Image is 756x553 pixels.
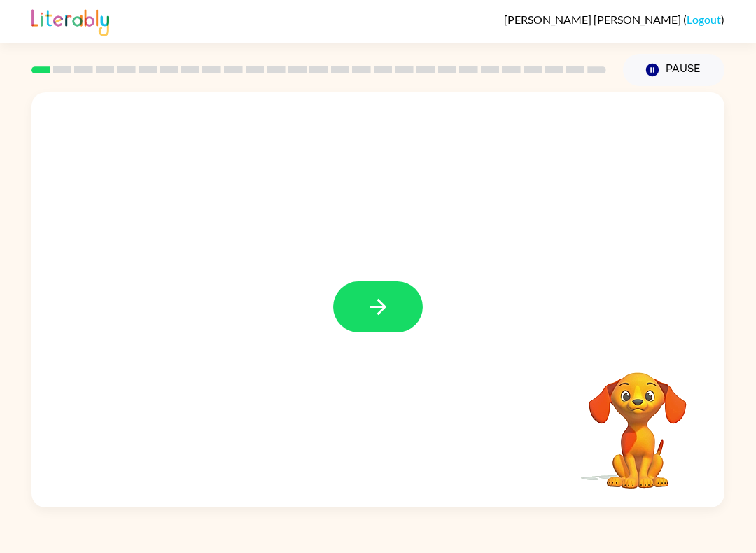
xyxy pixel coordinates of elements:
[568,351,708,491] video: Your browser must support playing .mp4 files to use Literably. Please try using another browser.
[504,13,724,26] div: ( )
[623,54,724,86] button: Pause
[31,6,109,36] img: Literably
[504,13,683,26] span: [PERSON_NAME] [PERSON_NAME]
[687,13,721,26] a: Logout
